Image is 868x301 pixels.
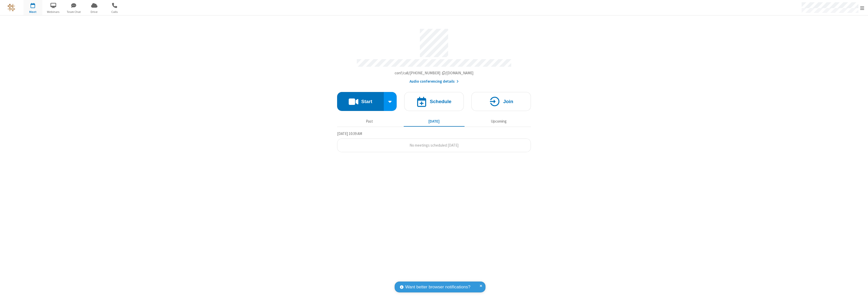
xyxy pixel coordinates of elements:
span: Team Chat [64,10,83,14]
button: Copy my meeting room linkCopy my meeting room link [395,70,474,76]
span: Drive [85,10,104,14]
button: Start [337,92,384,111]
h4: Schedule [430,99,451,104]
span: Meet [23,10,42,14]
h4: Start [361,99,372,104]
section: Today's Meetings [337,131,531,152]
button: Upcoming [468,117,529,126]
button: Schedule [404,92,464,111]
button: Join [471,92,531,111]
button: Past [339,117,400,126]
h4: Join [503,99,513,104]
span: Calls [105,10,124,14]
span: Webinars [44,10,63,14]
iframe: Chat [855,288,864,297]
span: No meetings scheduled [DATE] [410,143,458,148]
button: [DATE] [404,117,465,126]
img: QA Selenium DO NOT DELETE OR CHANGE [8,4,15,11]
div: Start conference options [384,92,397,111]
button: Audio conferencing details [410,79,459,84]
span: [DATE] 10:39 AM [337,131,362,136]
span: Copy my meeting room link [395,71,474,75]
span: Want better browser notifications? [405,284,470,290]
section: Account details [337,25,531,84]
